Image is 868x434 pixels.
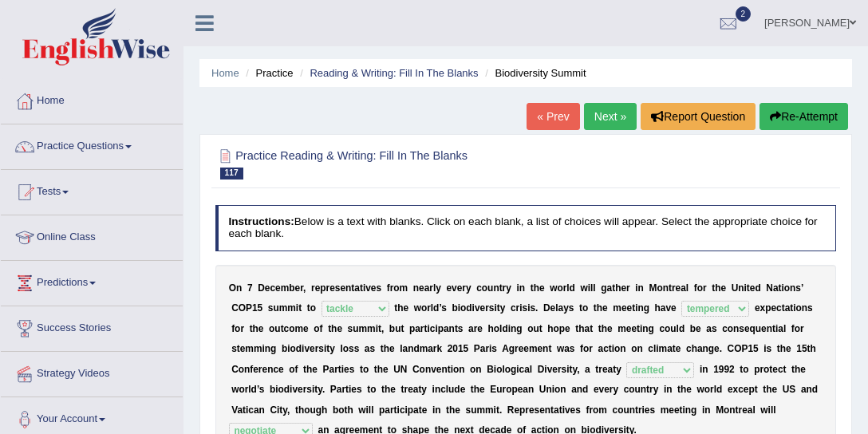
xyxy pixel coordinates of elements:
[523,302,528,314] b: s
[269,323,274,334] b: o
[635,302,637,314] b: i
[755,302,760,314] b: e
[755,282,760,294] b: d
[679,323,685,334] b: d
[535,302,538,314] b: .
[665,302,671,314] b: v
[508,323,511,334] b: i
[254,343,262,354] b: m
[602,323,607,334] b: h
[519,282,525,294] b: n
[527,103,579,130] a: « Prev
[781,282,783,294] b: i
[307,302,310,314] b: t
[802,302,807,314] b: n
[594,302,597,314] b: t
[300,282,303,294] b: r
[638,282,644,294] b: n
[671,302,677,314] b: e
[615,282,621,294] b: h
[626,323,632,334] b: e
[649,282,657,294] b: M
[274,323,280,334] b: u
[236,282,242,294] b: n
[413,282,419,294] b: n
[289,282,294,294] b: b
[419,282,424,294] b: e
[644,302,649,314] b: g
[1,124,183,164] a: Practice Questions
[694,282,697,294] b: f
[590,282,593,294] b: l
[487,282,493,294] b: u
[539,323,542,334] b: t
[452,302,457,314] b: b
[340,282,345,294] b: e
[760,302,766,314] b: x
[791,323,795,334] b: f
[500,302,506,314] b: y
[772,323,775,334] b: t
[430,323,436,334] b: c
[635,282,637,294] b: i
[275,282,281,294] b: e
[429,282,433,294] b: r
[315,282,321,294] b: e
[494,302,496,314] b: i
[669,282,672,294] b: t
[579,302,582,314] b: t
[539,282,545,294] b: e
[750,282,756,294] b: e
[739,323,744,334] b: s
[258,302,263,314] b: 5
[657,282,662,294] b: o
[458,302,460,314] b: i
[439,302,441,314] b: ’
[506,282,511,294] b: y
[376,282,381,294] b: s
[298,302,302,314] b: t
[750,323,756,334] b: q
[431,302,433,314] b: l
[421,302,427,314] b: o
[348,323,353,334] b: s
[466,282,471,294] b: y
[328,323,331,334] b: t
[1,170,183,210] a: Tests
[497,302,500,314] b: t
[642,323,648,334] b: n
[578,323,584,334] b: h
[613,302,621,314] b: m
[393,282,399,294] b: o
[394,302,397,314] b: t
[367,323,376,334] b: m
[588,282,590,294] b: i
[287,302,296,314] b: m
[1,306,183,346] a: Success Stories
[281,282,290,294] b: m
[531,282,534,294] b: t
[245,343,254,354] b: m
[441,302,447,314] b: s
[771,302,776,314] b: e
[670,323,676,334] b: u
[211,67,239,79] a: Home
[303,282,306,294] b: ,
[703,282,707,294] b: r
[736,6,752,22] span: 2
[640,323,642,334] b: i
[580,282,587,294] b: w
[228,215,294,227] b: Instructions:
[281,323,284,334] b: t
[258,282,265,294] b: D
[511,302,516,314] b: c
[543,302,550,314] b: D
[728,323,733,334] b: o
[310,67,478,79] a: Reading & Writing: Fill In The Blanks
[482,282,487,294] b: o
[627,302,633,314] b: e
[766,282,773,294] b: N
[400,323,404,334] b: t
[800,323,804,334] b: r
[268,302,274,314] b: s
